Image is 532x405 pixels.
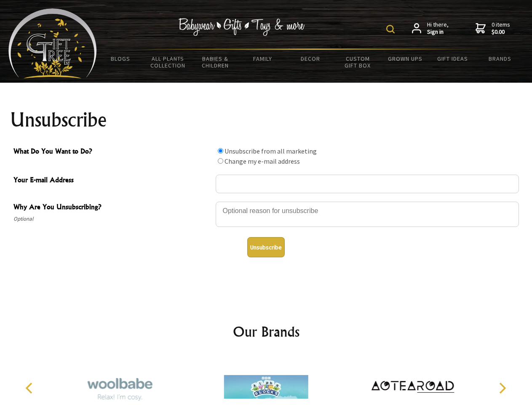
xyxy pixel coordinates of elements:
[427,28,449,36] strong: Sign in
[286,50,334,67] a: Decor
[492,28,510,36] strong: $0.00
[225,157,300,165] label: Change my e-mail address
[334,50,382,74] a: Custom Gift Box
[216,175,519,193] input: Your E-mail Address
[412,21,449,36] a: Hi there,Sign in
[13,214,211,224] span: Optional
[476,50,524,67] a: Brands
[492,21,510,36] span: 0 items
[10,110,522,130] h1: Unsubscribe
[216,202,519,227] textarea: Why Are You Unsubscribing?
[247,237,285,257] button: Unsubscribe
[8,8,97,78] img: Babyware - Gifts - Toys and more...
[13,175,211,187] span: Your E-mail Address
[239,50,287,67] a: Family
[476,21,510,36] a: 0 items$0.00
[21,379,40,397] button: Previous
[144,50,192,74] a: All Plants Collection
[97,50,144,67] a: BLOGS
[427,21,449,36] span: Hi there,
[493,379,511,397] button: Next
[386,25,395,33] img: product search
[225,147,317,155] label: Unsubscribe from all marketing
[17,321,516,342] h2: Our Brands
[218,148,223,154] input: What Do You Want to Do?
[179,18,305,36] img: Babywear - Gifts - Toys & more
[13,146,211,158] span: What Do You Want to Do?
[13,202,211,214] span: Why Are You Unsubscribing?
[218,158,223,164] input: What Do You Want to Do?
[381,50,429,67] a: Grown Ups
[429,50,476,67] a: Gift Ideas
[192,50,239,74] a: Babies & Children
